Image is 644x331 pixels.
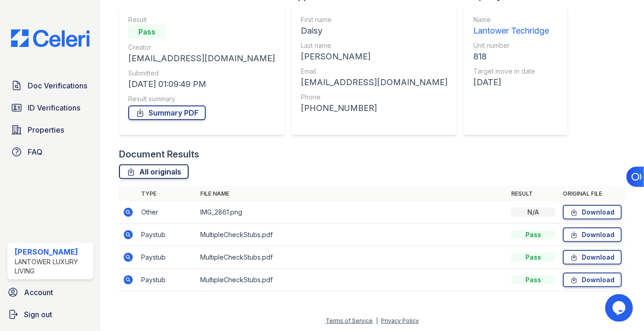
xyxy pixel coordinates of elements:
[605,294,635,322] iframe: chat widget
[301,67,447,76] div: Email
[197,224,507,246] td: MultipleCheckStubs.pdf
[563,205,622,220] a: Download
[128,24,165,39] div: Pass
[128,15,275,24] div: Result
[381,317,419,324] a: Privacy Policy
[28,102,80,113] span: ID Verifications
[473,41,549,50] div: Unit number
[301,41,447,50] div: Last name
[7,121,93,139] a: Properties
[511,275,555,285] div: Pass
[563,250,622,265] a: Download
[4,283,97,302] a: Account
[473,24,549,37] div: Lantower Techridge
[563,227,622,242] a: Download
[511,230,555,239] div: Pass
[301,102,447,115] div: [PHONE_NUMBER]
[326,317,373,324] a: Terms of Service
[28,146,42,157] span: FAQ
[197,186,507,201] th: File name
[119,148,199,161] div: Document Results
[563,273,622,287] a: Download
[507,186,559,201] th: Result
[137,224,197,246] td: Paystub
[376,317,378,324] div: |
[301,93,447,102] div: Phone
[7,76,93,95] a: Doc Verifications
[137,246,197,269] td: Paystub
[128,105,206,120] a: Summary PDF
[4,305,97,324] a: Sign out
[559,186,626,201] th: Original file
[473,67,549,76] div: Target move in date
[137,201,197,224] td: Other
[511,253,555,262] div: Pass
[301,50,447,63] div: [PERSON_NAME]
[301,76,447,89] div: [EMAIL_ADDRESS][DOMAIN_NAME]
[128,69,275,78] div: Submitted
[128,43,275,52] div: Creator
[301,15,447,24] div: First name
[473,15,549,24] div: Name
[473,15,549,37] a: Name Lantower Techridge
[24,309,52,320] span: Sign out
[197,201,507,224] td: IMG_2861.png
[15,246,89,257] div: [PERSON_NAME]
[7,143,93,161] a: FAQ
[473,76,549,89] div: [DATE]
[197,246,507,269] td: MultipleCheckStubs.pdf
[301,24,447,37] div: Daisy
[4,29,97,47] img: CE_Logo_Blue-a8612792a0a2168367f1c8372b55b34899dd931a85d93a1a3d3e32e68fde9ad4.png
[137,186,197,201] th: Type
[28,124,64,135] span: Properties
[15,257,89,276] div: Lantower Luxury Living
[128,52,275,65] div: [EMAIL_ADDRESS][DOMAIN_NAME]
[137,269,197,291] td: Paystub
[24,287,53,298] span: Account
[7,99,93,117] a: ID Verifications
[511,208,555,217] div: N/A
[197,269,507,291] td: MultipleCheckStubs.pdf
[128,78,275,91] div: [DATE] 01:09:49 PM
[128,94,275,104] div: Result summary
[28,80,87,91] span: Doc Verifications
[473,50,549,63] div: 818
[119,164,189,179] a: All originals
